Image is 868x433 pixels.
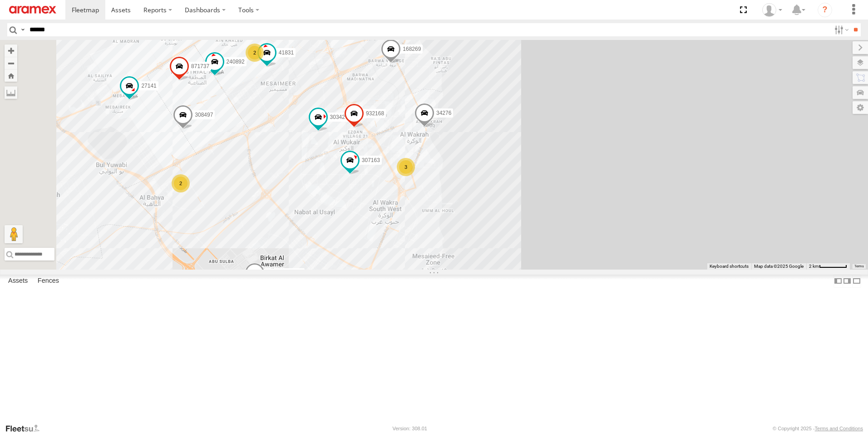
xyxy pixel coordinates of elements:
[246,44,264,62] div: 2
[227,59,245,65] span: 240892
[330,114,348,121] span: 303427
[5,424,47,433] a: Visit our Website
[5,69,17,82] button: Zoom Home
[852,275,861,288] label: Hide Summary Table
[19,23,26,36] label: Search Query
[831,23,850,36] label: Search Filter Options
[397,158,415,176] div: 3
[754,264,804,269] span: Map data ©2025 Google
[818,3,832,17] i: ?
[279,49,294,56] span: 41831
[141,83,156,89] span: 27141
[710,263,749,270] button: Keyboard shortcuts
[843,275,852,288] label: Dock Summary Table to the Right
[393,426,427,431] div: Version: 308.01
[366,110,384,117] span: 932168
[403,46,421,52] span: 168269
[806,263,850,270] button: Map Scale: 2 km per 58 pixels
[809,264,819,269] span: 2 km
[833,275,843,288] label: Dock Summary Table to the Left
[853,101,868,114] label: Map Settings
[773,426,863,431] div: © Copyright 2025 -
[5,57,17,69] button: Zoom out
[5,225,23,243] button: Drag Pegman onto the map to open Street View
[9,6,56,14] img: aramex-logo.svg
[815,426,863,431] a: Terms and Conditions
[195,112,213,118] span: 308497
[4,275,32,287] label: Assets
[5,86,17,99] label: Measure
[191,63,209,69] span: 871737
[33,275,64,287] label: Fences
[5,44,17,57] button: Zoom in
[759,3,785,17] div: Mohammed Fahim
[362,157,380,163] span: 307163
[172,174,190,192] div: 2
[854,265,864,268] a: Terms (opens in new tab)
[436,110,451,117] span: 34276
